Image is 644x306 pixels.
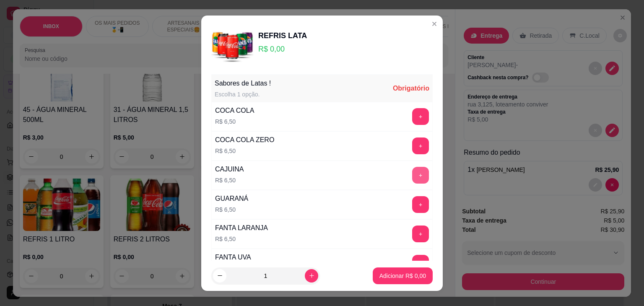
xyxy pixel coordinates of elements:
[373,267,433,284] button: Adicionar R$ 0,00
[412,167,429,184] button: add
[215,176,244,184] p: R$ 6,50
[258,43,307,55] p: R$ 0,00
[393,83,429,93] div: Obrigatório
[428,17,441,31] button: Close
[412,226,429,242] button: add
[412,108,429,125] button: add
[211,22,253,64] img: product-image
[215,235,268,243] p: R$ 6,50
[215,90,271,99] div: Escolha 1 opção.
[215,78,271,88] div: Sabores de Latas !
[215,147,274,155] p: R$ 6,50
[412,196,429,213] button: add
[258,30,307,41] div: REFRIS LATA
[215,194,248,204] div: GUARANÁ
[215,135,274,145] div: COCA COLA ZERO
[412,255,429,272] button: add
[305,269,318,283] button: increase-product-quantity
[215,164,244,174] div: CAJUINA
[379,272,426,280] p: Adicionar R$ 0,00
[215,106,254,116] div: COCA COLA
[215,252,251,262] div: FANTA UVA
[215,205,248,214] p: R$ 6,50
[215,223,268,233] div: FANTA LARANJA
[213,269,226,283] button: decrease-product-quantity
[215,117,254,126] p: R$ 6,50
[412,137,429,154] button: add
